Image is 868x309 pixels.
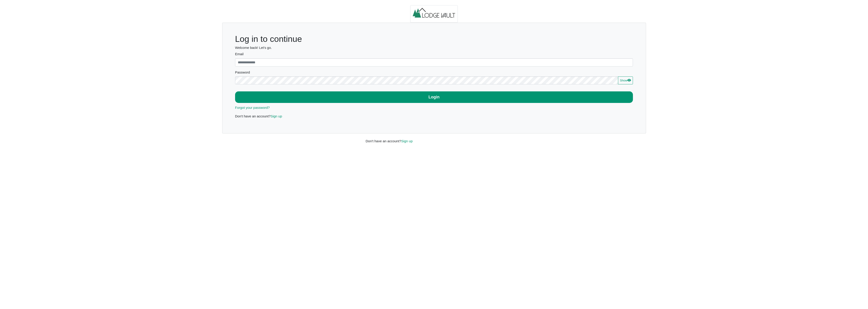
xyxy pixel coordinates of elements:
[235,91,633,103] button: Login
[235,106,270,109] a: Forgot your password?
[235,70,633,76] legend: Password
[429,95,440,99] b: Login
[235,34,633,44] h1: Log in to continue
[362,133,506,144] div: Don't have an account?
[271,114,282,118] a: Sign up
[235,46,633,50] h6: Welcome back! Let's go.
[618,76,633,85] button: Showeye fill
[627,78,631,82] svg: eye fill
[401,139,413,143] a: Sign up
[235,52,633,57] label: Email
[410,5,458,23] img: logo.2b93711c.jpg
[235,114,633,119] p: Don't have an account?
